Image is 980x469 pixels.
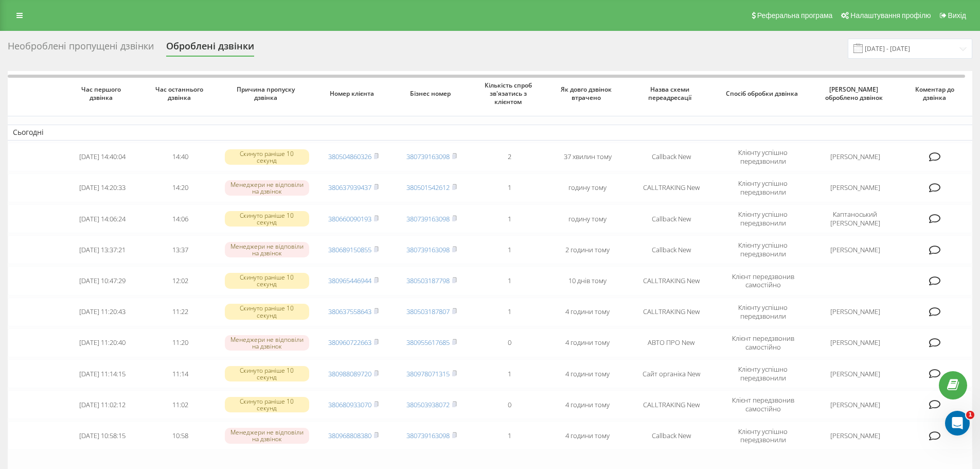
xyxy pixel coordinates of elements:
a: 380739163098 [406,431,450,440]
td: [DATE] 14:40:04 [63,143,141,171]
td: 12:02 [141,266,220,295]
td: Клієнту успішно передзвонили [716,204,810,233]
a: 380955617685 [406,338,450,347]
td: [DATE] 14:06:24 [63,204,141,233]
td: 13:37 [141,235,220,264]
td: 4 години тому [548,298,627,326]
td: Клієнту успішно передзвонили [716,143,810,171]
span: Номер клієнта [323,90,384,98]
td: [PERSON_NAME] [811,143,900,171]
div: Менеджери не відповіли на дзвінок [225,180,309,196]
td: Callback New [627,143,716,171]
td: [DATE] 11:20:43 [63,298,141,326]
td: 1 [470,204,548,233]
td: Клієнту успішно передзвонили [716,359,810,388]
td: CALLTRAKING New [627,298,716,326]
td: 1 [470,266,548,295]
td: 1 [470,235,548,264]
span: Причина пропуску дзвінка [229,85,305,101]
td: 10:58 [141,421,220,450]
td: Клієнту успішно передзвонили [716,235,810,264]
td: CALLTRAKING New [627,266,716,295]
a: 380689150855 [328,245,371,254]
td: [DATE] 10:47:29 [63,266,141,295]
a: 380503938072 [406,400,450,409]
td: 11:14 [141,359,220,388]
td: [DATE] 13:37:21 [63,235,141,264]
a: 380739163098 [406,152,450,161]
span: Спосіб обробки дзвінка [725,90,801,98]
td: 4 години тому [548,390,627,419]
div: Скинуто раніше 10 секунд [225,366,309,381]
a: 380501542612 [406,183,450,192]
td: 0 [470,390,548,419]
td: [DATE] 11:20:40 [63,328,141,357]
td: 2 [470,143,548,171]
td: Клієнту успішно передзвонили [716,173,810,202]
td: Клієнт передзвонив самостійно [716,328,810,357]
td: 11:22 [141,298,220,326]
td: 1 [470,421,548,450]
span: Бізнес номер [401,90,462,98]
td: 1 [470,298,548,326]
td: Callback New [627,235,716,264]
a: 380637558643 [328,307,371,316]
td: годину тому [548,173,627,202]
td: 4 години тому [548,421,627,450]
td: 4 години тому [548,328,627,357]
a: 380978071315 [406,369,450,378]
td: [DATE] 11:14:15 [63,359,141,388]
a: 380960722663 [328,338,371,347]
td: 2 години тому [548,235,627,264]
span: Час останнього дзвінка [150,85,211,101]
a: 380503187798 [406,276,450,285]
a: 380965446944 [328,276,371,285]
div: Менеджери не відповіли на дзвінок [225,335,309,351]
td: Клієнту успішно передзвонили [716,298,810,326]
td: 14:06 [141,204,220,233]
td: годину тому [548,204,627,233]
span: Назва схеми переадресації [636,85,707,101]
td: Каптаноський [PERSON_NAME] [811,204,900,233]
td: [PERSON_NAME] [811,390,900,419]
div: Менеджери не відповіли на дзвінок [225,428,309,443]
a: 380680933070 [328,400,371,409]
a: 380988089720 [328,369,371,378]
span: Реферальна програма [757,11,833,20]
span: Вихід [948,11,966,20]
td: Сьогодні [8,125,972,140]
td: Сайт органіка New [627,359,716,388]
td: Callback New [627,421,716,450]
div: Менеджери не відповіли на дзвінок [225,242,309,257]
a: 380739163098 [406,245,450,254]
div: Скинуто раніше 10 секунд [225,273,309,288]
td: 1 [470,173,548,202]
span: [PERSON_NAME] оброблено дзвінок [819,85,890,101]
td: Клієнту успішно передзвонили [716,421,810,450]
td: [PERSON_NAME] [811,298,900,326]
td: Клієнт передзвонив самостійно [716,266,810,295]
td: [PERSON_NAME] [811,359,900,388]
td: Клієнт передзвонив самостійно [716,390,810,419]
a: 380504860326 [328,152,371,161]
span: 1 [966,411,974,419]
a: 380637939437 [328,183,371,192]
td: 4 години тому [548,359,627,388]
td: [DATE] 14:20:33 [63,173,141,202]
div: Скинуто раніше 10 секунд [225,397,309,412]
td: [PERSON_NAME] [811,235,900,264]
span: Налаштування профілю [850,11,931,20]
td: [PERSON_NAME] [811,328,900,357]
td: 14:40 [141,143,220,171]
td: Callback New [627,204,716,233]
td: 11:02 [141,390,220,419]
div: Скинуто раніше 10 секунд [225,149,309,165]
a: 380660090193 [328,214,371,223]
div: Оброблені дзвінки [166,41,254,57]
td: 1 [470,359,548,388]
span: Коментар до дзвінка [908,85,964,101]
td: 0 [470,328,548,357]
span: Час першого дзвінка [72,85,133,101]
td: [PERSON_NAME] [811,173,900,202]
td: 10 днів тому [548,266,627,295]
